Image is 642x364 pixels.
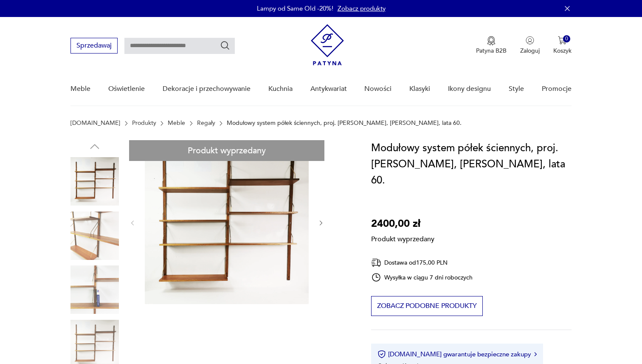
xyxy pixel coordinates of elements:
button: Patyna B2B [476,36,507,55]
a: Produkty [132,120,156,127]
img: Patyna - sklep z meblami i dekoracjami vintage [311,24,344,65]
a: Sprzedawaj [70,43,118,49]
a: Antykwariat [310,73,347,105]
button: Szukaj [220,40,230,51]
a: Meble [168,120,185,127]
p: Produkt wyprzedany [371,232,434,244]
a: Meble [70,73,90,105]
a: Nowości [364,73,391,105]
button: Sprzedawaj [70,38,118,54]
img: Ikona certyfikatu [377,350,386,358]
a: [DOMAIN_NAME] [70,120,120,127]
div: 0 [563,35,570,42]
p: Zaloguj [520,47,540,55]
a: Klasyki [409,73,430,105]
p: Lampy od Same Old -20%! [257,4,333,13]
button: [DOMAIN_NAME] gwarantuje bezpieczne zakupy [377,350,537,358]
a: Regały [197,120,215,127]
button: 0Koszyk [553,36,572,55]
a: Style [509,73,524,105]
p: Koszyk [553,47,572,55]
img: Ikonka użytkownika [526,36,534,45]
div: Dostawa od 175,00 PLN [371,257,473,268]
button: Zobacz podobne produkty [371,296,483,316]
img: Ikona medalu [487,36,496,45]
a: Ikony designu [448,73,491,105]
img: Ikona strzałki w prawo [534,352,537,356]
img: Ikona dostawy [371,257,381,268]
div: Wysyłka w ciągu 7 dni roboczych [371,272,473,282]
a: Dekoracje i przechowywanie [163,73,251,105]
button: Zaloguj [520,36,540,55]
a: Oświetlenie [108,73,145,105]
p: 2400,00 zł [371,216,434,232]
p: Patyna B2B [476,47,507,55]
img: Ikona koszyka [558,36,566,45]
a: Ikona medaluPatyna B2B [476,36,507,55]
p: Modułowy system półek ściennych, proj. [PERSON_NAME], [PERSON_NAME], lata 60. [227,120,462,127]
h1: Modułowy system półek ściennych, proj. [PERSON_NAME], [PERSON_NAME], lata 60. [371,140,572,189]
a: Zobacz produkty [338,4,386,13]
a: Kuchnia [268,73,293,105]
a: Promocje [542,73,572,105]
